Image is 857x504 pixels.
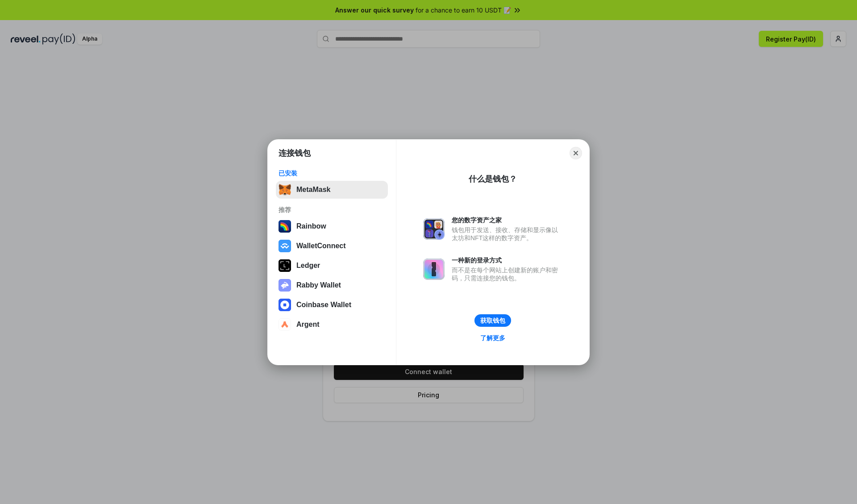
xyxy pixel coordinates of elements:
[570,147,582,159] button: Close
[279,183,291,196] img: svg+xml,%3Csvg%20fill%3D%22none%22%20height%3D%2233%22%20viewBox%3D%220%200%2035%2033%22%20width%...
[276,276,388,294] button: Rabby Wallet
[480,334,505,342] div: 了解更多
[279,240,291,252] img: svg+xml,%3Csvg%20width%3D%2228%22%20height%3D%2228%22%20viewBox%3D%220%200%2028%2028%22%20fill%3D...
[279,169,385,177] div: 已安装
[296,321,320,329] div: Argent
[469,174,517,184] div: 什么是钱包？
[296,262,320,270] div: Ledger
[276,217,388,235] button: Rainbow
[279,259,291,272] img: svg+xml,%3Csvg%20xmlns%3D%22http%3A%2F%2Fwww.w3.org%2F2000%2Fsvg%22%20width%3D%2228%22%20height%3...
[276,316,388,333] button: Argent
[296,301,351,309] div: Coinbase Wallet
[279,206,385,214] div: 推荐
[296,281,341,289] div: Rabby Wallet
[452,256,562,264] div: 一种新的登录方式
[475,332,511,344] a: 了解更多
[296,186,330,194] div: MetaMask
[296,242,346,250] div: WalletConnect
[279,279,291,292] img: svg+xml,%3Csvg%20xmlns%3D%22http%3A%2F%2Fwww.w3.org%2F2000%2Fsvg%22%20fill%3D%22none%22%20viewBox...
[279,299,291,311] img: svg+xml,%3Csvg%20width%3D%2228%22%20height%3D%2228%22%20viewBox%3D%220%200%2028%2028%22%20fill%3D...
[480,317,505,325] div: 获取钱包
[452,226,562,242] div: 钱包用于发送、接收、存储和显示像以太坊和NFT这样的数字资产。
[279,318,291,331] img: svg+xml,%3Csvg%20width%3D%2228%22%20height%3D%2228%22%20viewBox%3D%220%200%2028%2028%22%20fill%3D...
[276,257,388,275] button: Ledger
[279,148,311,158] h1: 连接钱包
[423,258,445,280] img: svg+xml,%3Csvg%20xmlns%3D%22http%3A%2F%2Fwww.w3.org%2F2000%2Fsvg%22%20fill%3D%22none%22%20viewBox...
[276,296,388,314] button: Coinbase Wallet
[474,314,511,327] button: 获取钱包
[279,220,291,233] img: svg+xml,%3Csvg%20width%3D%22120%22%20height%3D%22120%22%20viewBox%3D%220%200%20120%20120%22%20fil...
[276,237,388,255] button: WalletConnect
[276,181,388,199] button: MetaMask
[296,222,326,230] div: Rainbow
[452,266,562,282] div: 而不是在每个网站上创建新的账户和密码，只需连接您的钱包。
[452,216,562,224] div: 您的数字资产之家
[423,218,445,240] img: svg+xml,%3Csvg%20xmlns%3D%22http%3A%2F%2Fwww.w3.org%2F2000%2Fsvg%22%20fill%3D%22none%22%20viewBox...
